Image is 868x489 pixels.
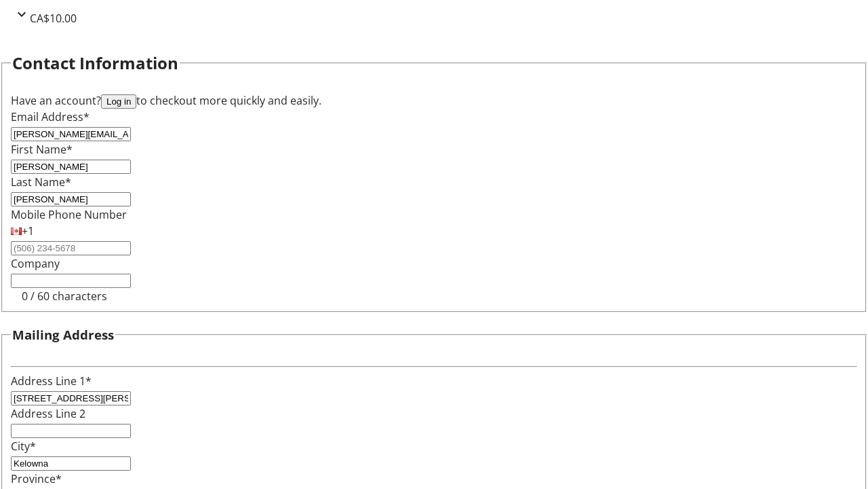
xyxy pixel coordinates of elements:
[11,471,62,486] label: Province*
[11,207,127,222] label: Mobile Phone Number
[101,94,136,109] button: Log in
[11,175,71,189] label: Last Name*
[11,92,857,109] div: Have an account? to checkout more quickly and easily.
[22,289,107,304] tr-character-limit: 0 / 60 characters
[11,142,73,157] label: First Name*
[11,391,131,405] input: Address
[11,406,85,421] label: Address Line 2
[11,439,36,454] label: City*
[11,256,60,271] label: Company
[11,241,131,255] input: (506) 234-5678
[11,456,131,471] input: City
[30,11,77,26] span: CA$10.00
[11,109,90,124] label: Email Address*
[12,51,178,75] h2: Contact Information
[11,374,92,388] label: Address Line 1*
[12,325,114,344] h3: Mailing Address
